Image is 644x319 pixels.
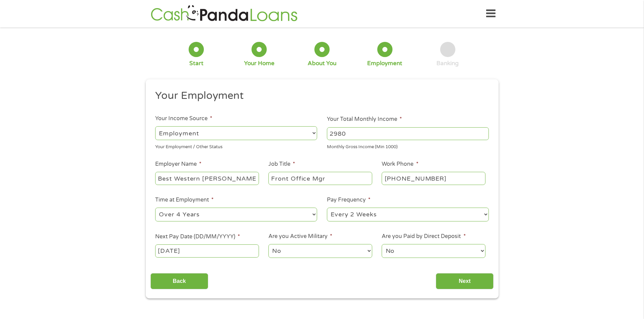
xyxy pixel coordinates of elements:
[149,4,300,23] img: GetLoanNow Logo
[308,60,336,67] div: About You
[268,233,332,240] label: Are you Active Military
[155,89,484,103] h2: Your Employment
[436,273,494,290] input: Next
[382,233,466,240] label: Are you Paid by Direct Deposit
[268,172,372,185] input: Cashier
[155,244,259,257] input: Use the arrow keys to pick a date
[436,60,459,67] div: Banking
[327,127,489,140] input: 1800
[155,161,201,168] label: Employer Name
[155,233,240,240] label: Next Pay Date (DD/MM/YYYY)
[367,60,402,67] div: Employment
[150,273,208,290] input: Back
[155,115,212,122] label: Your Income Source
[155,141,317,151] div: Your Employment / Other Status
[327,116,402,123] label: Your Total Monthly Income
[327,141,489,151] div: Monthly Gross Income (Min 1000)
[327,196,371,204] label: Pay Frequency
[382,161,418,168] label: Work Phone
[155,196,214,204] label: Time at Employment
[382,172,485,185] input: (231) 754-4010
[244,60,275,67] div: Your Home
[268,161,295,168] label: Job Title
[189,60,204,67] div: Start
[155,172,259,185] input: Walmart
